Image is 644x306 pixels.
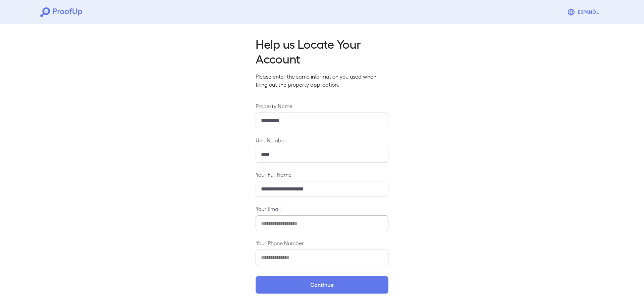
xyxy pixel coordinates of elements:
[256,73,388,89] p: Please enter the same information you used when filling out the property application.
[256,276,388,294] button: Continue
[565,5,604,19] button: Espanõl
[256,102,388,110] label: Property Name
[256,36,388,66] h2: Help us Locate Your Account
[256,136,388,144] label: Unit Number
[256,205,388,213] label: Your Email
[256,171,388,178] label: Your Full Name
[256,239,388,247] label: Your Phone Number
